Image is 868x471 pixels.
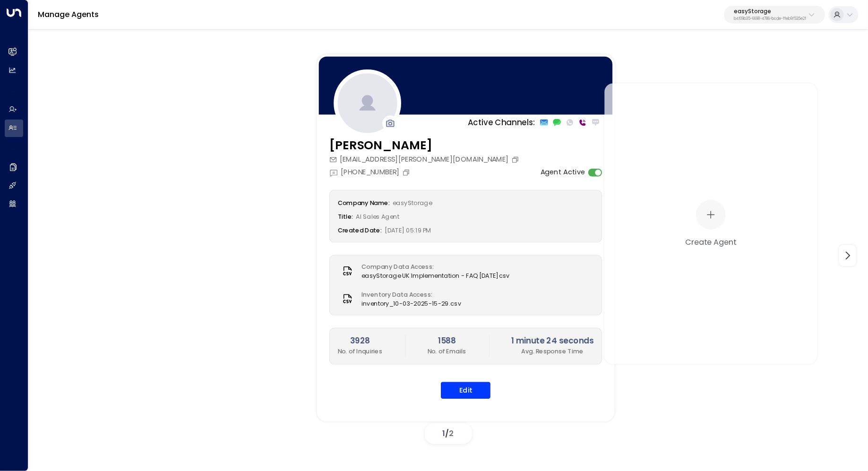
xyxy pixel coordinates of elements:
span: [DATE] 05:19 PM [385,226,431,235]
a: Manage Agents [38,9,99,20]
h2: 1588 [428,335,466,347]
label: Company Name: [338,198,390,207]
span: 2 [449,428,454,439]
label: Company Data Access: [361,262,505,271]
p: Avg. Response Time [511,347,593,356]
div: Create Agent [686,236,737,248]
label: Inventory Data Access: [361,290,456,299]
span: 1 [443,428,446,439]
h3: [PERSON_NAME] [329,137,522,154]
h2: 1 minute 24 seconds [511,335,593,347]
div: [PHONE_NUMBER] [329,167,413,178]
span: AI Sales Agent [356,212,399,221]
label: Title: [338,212,353,221]
span: inventory_10-03-2025-15-29.csv [361,299,461,308]
p: Active Channels: [468,117,535,128]
div: / [425,423,472,444]
p: easyStorage [734,9,806,14]
label: Created Date: [338,226,382,235]
button: Copy [402,168,413,176]
button: easyStorageb4f09b35-6698-4786-bcde-ffeb9f535e2f [724,6,825,24]
span: easyStorage UK Implementation - FAQ [DATE]csv [361,271,510,280]
p: No. of Emails [428,347,466,356]
p: No. of Inquiries [338,347,383,356]
button: Copy [511,155,522,163]
button: Edit [441,382,490,399]
label: Agent Active [541,167,585,178]
p: b4f09b35-6698-4786-bcde-ffeb9f535e2f [734,17,806,21]
div: [EMAIL_ADDRESS][PERSON_NAME][DOMAIN_NAME] [329,154,522,165]
span: easyStorage [393,198,432,207]
h2: 3928 [338,335,383,347]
